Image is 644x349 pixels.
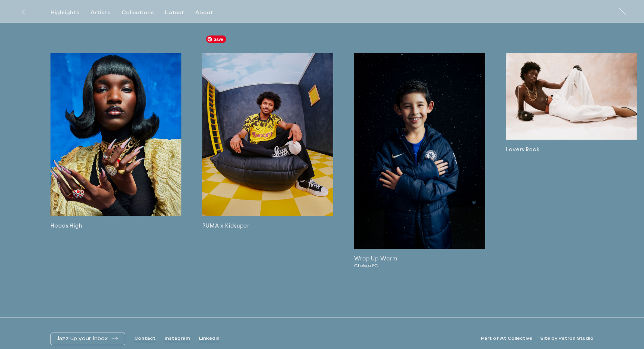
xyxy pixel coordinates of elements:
[206,35,226,43] span: Save
[165,336,190,342] a: Instagram
[50,9,79,16] div: Highlights
[122,9,154,16] div: Collections
[506,53,637,269] a: Lovers Rock
[354,53,485,269] a: Wrap Up WarmChelsea FC
[122,9,165,16] button: Collections
[50,222,181,230] h3: Heads High
[134,336,156,342] a: Contact
[57,336,108,342] span: Jazz up your Inbox
[50,53,181,269] a: Heads High
[57,336,119,342] button: Jazz up your Inbox
[91,9,110,16] div: Artists
[91,9,122,16] button: Artists
[481,336,532,342] a: Part of At Collective
[199,336,220,342] a: Linkedin
[165,9,184,16] div: Latest
[195,9,224,16] button: About
[195,9,213,16] div: About
[202,53,333,269] a: PUMA x Kidsuper
[506,146,637,154] h3: Lovers Rock
[165,9,195,16] button: Latest
[540,336,594,342] a: Site by Patron Studio
[354,255,485,263] h3: Wrap Up Warm
[202,222,333,230] h3: PUMA x Kidsuper
[354,263,472,269] span: Chelsea FC
[50,9,91,16] button: Highlights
